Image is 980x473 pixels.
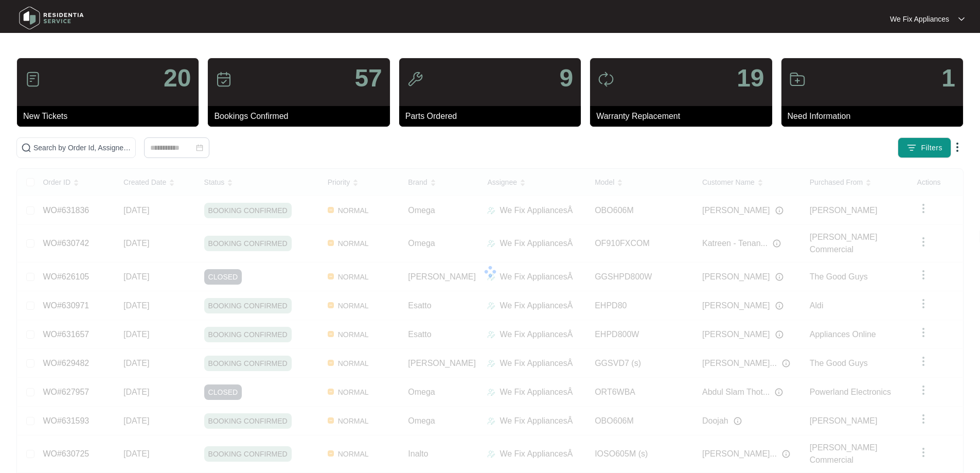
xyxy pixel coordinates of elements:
button: filter iconFilters [898,137,951,158]
img: residentia service logo [15,3,87,33]
img: icon [598,71,614,87]
p: We Fix Appliances [890,14,949,24]
p: 57 [354,66,382,91]
img: filter icon [906,143,917,153]
p: Bookings Confirmed [214,110,389,122]
img: icon [25,71,41,87]
img: icon [407,71,423,87]
p: Warranty Replacement [596,110,772,122]
img: dropdown arrow [951,141,964,153]
span: Filters [921,143,942,153]
img: icon [216,71,232,87]
p: Need Information [788,110,963,122]
p: New Tickets [23,110,199,122]
p: 20 [164,66,191,91]
img: dropdown arrow [958,16,965,22]
img: icon [789,71,806,87]
p: Parts Ordered [405,110,581,122]
p: 19 [737,66,764,91]
img: search-icon [21,143,31,153]
input: Search by Order Id, Assignee Name, Customer Name, Brand and Model [33,142,131,153]
p: 9 [559,66,573,91]
p: 1 [941,66,955,91]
